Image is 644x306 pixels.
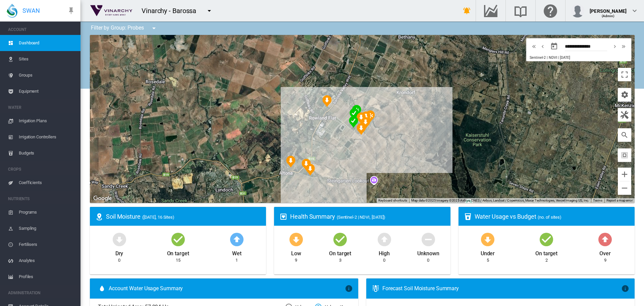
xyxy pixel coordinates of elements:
div: Water Usage vs Budget [475,212,629,221]
div: 9 [295,257,297,263]
span: Account Water Usage Summary [109,285,345,292]
md-icon: icon-magnify [621,131,629,139]
span: Coefficients [19,175,75,191]
md-icon: icon-thermometer-lines [372,285,380,293]
img: SWAN-Landscape-Logo-Colour-drop.png [7,4,17,18]
span: (no. of sites) [538,215,561,220]
div: 0 [118,257,120,263]
a: Terms [593,199,602,202]
button: icon-chevron-double-right [619,42,628,50]
md-icon: icon-map-marker-radius [95,213,103,221]
button: icon-chevron-right [610,42,619,50]
button: icon-bell-ring [460,4,474,17]
md-icon: icon-water [98,285,106,293]
md-icon: icon-cup-water [464,213,472,221]
div: NDVI: BKLED SHI (Probe) SHA [286,156,296,168]
span: SWAN [22,6,40,15]
img: w0Qft+VqZP3VuTC8dpDAJ7LdIo91XfzZr3O9TnuOHxAUZgr5LmA4xT6LoPgZA0IR0CIxCSJjBkoUJImpADgREISRMYslAhJE3... [88,2,135,19]
span: Fertilisers [19,236,75,253]
a: Report a map error [606,199,633,202]
span: Profiles [19,269,75,285]
div: Dry [115,247,123,257]
md-icon: icon-minus-circle [420,231,436,247]
md-icon: icon-arrow-down-bold-circle [480,231,496,247]
md-icon: Click here for help [542,7,558,15]
button: md-calendar [547,40,561,53]
div: Vinarchy - Barossa [142,6,202,15]
span: Dashboard [19,35,75,51]
div: Over [599,247,611,257]
span: Groups [19,67,75,83]
md-icon: icon-arrow-up-bold-circle [376,231,392,247]
button: Toggle fullscreen view [618,68,631,81]
button: icon-cog [618,88,631,101]
span: Map data ©2025 Imagery ©2025 Airbus, CNES / Airbus, Landsat / Copernicus, Maxar Technologies, Vex... [411,199,589,202]
md-icon: icon-pin [67,7,75,15]
md-icon: icon-menu-down [150,24,158,32]
div: 0 [427,257,429,263]
div: 1 [235,257,238,263]
div: NDVI: HV26 (Shiraz) SHA [366,110,375,122]
div: NDVI: HV06 (Nero d'Avola) SHA [350,108,359,120]
md-icon: icon-select-all [621,151,629,159]
span: (Sentinel-2 | NDVI, [DATE]) [337,215,385,220]
button: Keyboard shortcuts [378,198,407,203]
md-icon: icon-bell-ring [463,7,471,15]
md-icon: icon-heart-box-outline [279,213,287,221]
md-icon: icon-menu-down [205,7,213,15]
button: icon-chevron-left [538,42,547,50]
span: Sites [19,51,75,67]
md-icon: icon-checkbox-marked-circle [538,231,554,247]
div: Unknown [417,247,439,257]
div: Health Summary [290,212,445,221]
md-icon: icon-checkbox-marked-circle [170,231,186,247]
div: 0 [383,257,385,263]
div: 15 [176,257,180,263]
md-icon: icon-chevron-double-left [530,42,538,50]
span: Budgets [19,145,75,161]
md-icon: icon-chevron-double-right [620,42,627,50]
md-icon: Search the knowledge base [513,7,529,15]
div: NDVI: BJCF SHI (Probe) SHA [322,95,332,107]
span: ADMINISTRATION [8,288,75,298]
div: NDVI: HV21 (Shiraz) SHA [361,111,371,123]
span: (Admin) [602,14,615,18]
div: Filter by Group: Probes [86,21,163,35]
div: 5 [487,257,489,263]
md-icon: icon-arrow-down-bold-circle [288,231,304,247]
span: Equipment [19,83,75,99]
md-icon: icon-cog [621,91,629,99]
div: Under [481,247,495,257]
div: High [379,247,390,257]
img: profile.jpg [571,4,584,17]
md-icon: icon-arrow-down-bold-circle [111,231,127,247]
button: Zoom in [618,168,631,181]
div: NDVI: BTH02 SHI (Probe) SHA [302,159,311,171]
span: CROPS [8,164,75,175]
div: On target [535,247,557,257]
md-icon: Go to the Data Hub [483,7,499,15]
md-icon: icon-chevron-right [611,42,619,50]
div: NDVI: HV23 (Tempranillo) SHA [357,123,366,135]
span: ACCOUNT [8,24,75,35]
div: Soil Moisture [106,212,261,221]
div: NDVI: HV24 (Shiraz) SHA [361,117,370,129]
span: WATER [8,102,75,113]
span: Programs [19,204,75,220]
div: [PERSON_NAME] [590,5,627,12]
span: Analytes [19,253,75,269]
div: 2 [545,257,548,263]
button: icon-chevron-double-left [530,42,538,50]
span: Irrigation Controllers [19,129,75,145]
div: NDVI: HV20 (Shiraz) SHA [357,112,366,124]
div: Wet [232,247,241,257]
button: Zoom out [618,181,631,195]
span: NUTRIENTS [8,193,75,204]
div: 3 [339,257,341,263]
md-icon: icon-arrow-up-bold-circle [597,231,613,247]
md-icon: icon-arrow-up-bold-circle [229,231,245,247]
button: icon-select-all [618,148,631,162]
div: Low [291,247,301,257]
div: NDVI: HV09 (Shiraz) SHA [349,116,358,128]
md-icon: icon-information [345,285,353,293]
